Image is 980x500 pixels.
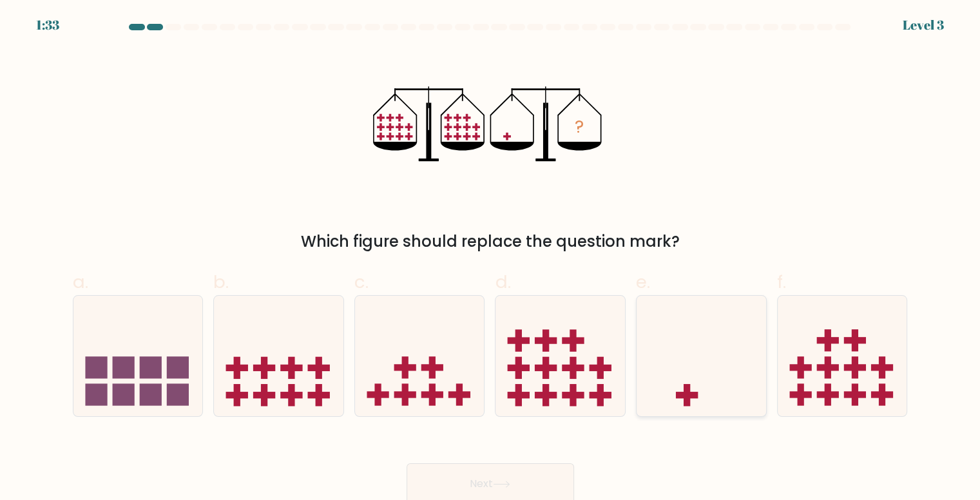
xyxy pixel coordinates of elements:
[73,269,88,294] span: a.
[36,15,59,35] div: 1:33
[777,269,786,294] span: f.
[903,15,944,35] div: Level 3
[636,269,650,294] span: e.
[575,114,584,139] tspan: ?
[81,230,900,253] div: Which figure should replace the question mark?
[354,269,369,294] span: c.
[213,269,229,294] span: b.
[495,269,510,294] span: d.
